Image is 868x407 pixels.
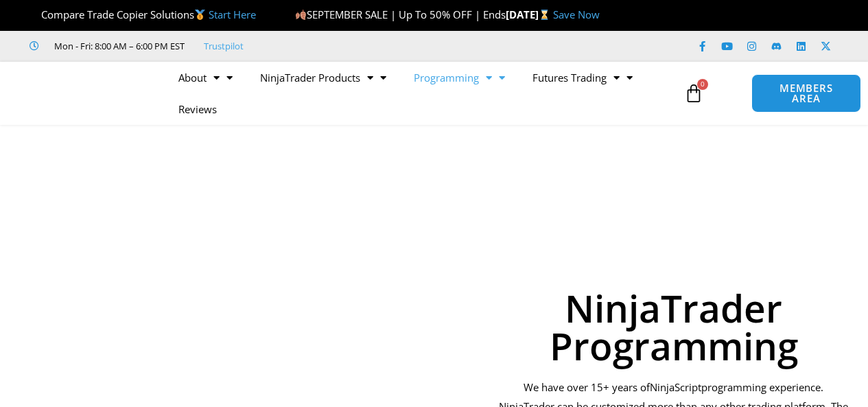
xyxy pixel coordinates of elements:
[519,62,646,93] a: Futures Trading
[204,38,244,54] a: Trustpilot
[295,8,506,21] span: SEPTEMBER SALE | Up To 50% OFF | Ends
[539,10,550,20] img: ⌛
[751,74,860,113] a: MEMBERS AREA
[165,93,231,125] a: Reviews
[664,73,724,113] a: 0
[51,38,185,54] span: Mon - Fri: 8:00 AM – 6:00 PM EST
[165,62,677,125] nav: Menu
[697,79,708,90] span: 0
[400,62,519,93] a: Programming
[246,62,400,93] a: NinjaTrader Products
[506,8,553,21] strong: [DATE]
[495,289,852,364] h1: NinjaTrader Programming
[30,8,256,21] span: Compare Trade Copier Solutions
[30,10,40,20] img: 🏆
[553,8,600,21] a: Save Now
[165,62,246,93] a: About
[296,10,306,20] img: 🍂
[650,380,701,394] span: NinjaScript
[209,8,256,21] a: Start Here
[13,69,161,118] img: LogoAI | Affordable Indicators – NinjaTrader
[195,10,205,20] img: 🥇
[766,83,846,104] span: MEMBERS AREA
